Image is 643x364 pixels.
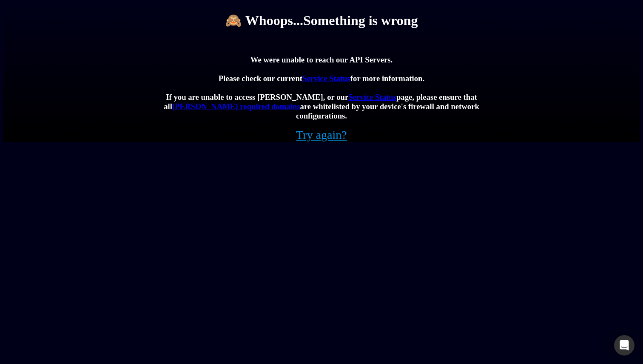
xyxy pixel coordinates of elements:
[348,93,396,102] a: Service Status
[172,102,300,111] a: [PERSON_NAME] required domains
[302,74,350,83] a: Service Status
[225,12,418,28] h1: 🙈 Whoops...Something is wrong
[614,335,634,356] div: Open Intercom Messenger
[162,93,481,121] div: If you are unable to access [PERSON_NAME], or our page, please ensure that all are whitelisted by...
[296,128,347,142] a: Try again?
[162,46,481,121] h3: We were unable to reach our API Servers. Please check our current for more information.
